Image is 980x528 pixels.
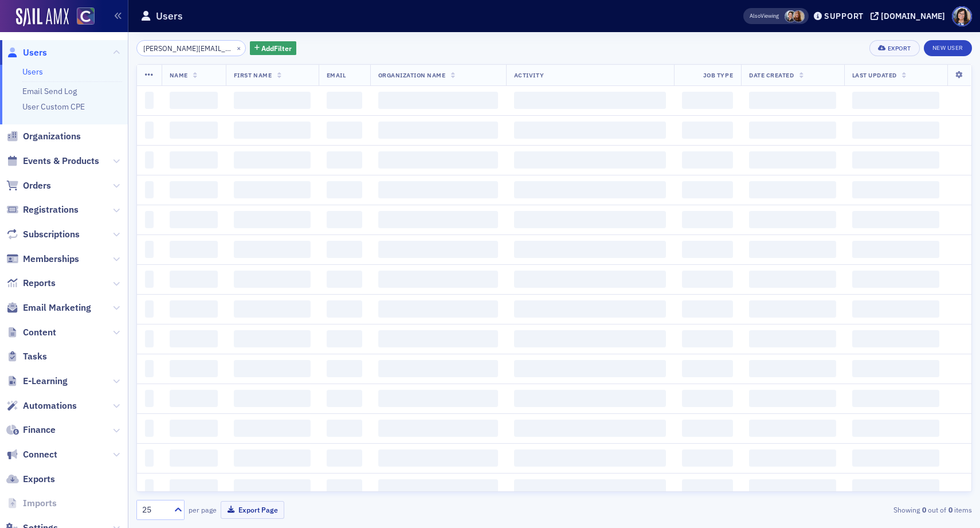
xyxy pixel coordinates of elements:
[234,360,311,377] span: ‌
[16,8,69,26] img: SailAMX
[378,241,498,258] span: ‌
[327,211,362,228] span: ‌
[749,71,794,79] span: Date Created
[23,302,91,314] span: Email Marketing
[378,420,498,437] span: ‌
[170,211,218,228] span: ‌
[6,400,77,412] a: Automations
[170,122,218,139] span: ‌
[749,300,836,318] span: ‌
[682,92,733,109] span: ‌
[170,449,218,467] span: ‌
[749,479,836,496] span: ‌
[22,67,43,77] a: Users
[701,504,972,515] div: Showing out of items
[327,241,362,258] span: ‌
[170,181,218,198] span: ‌
[852,241,939,258] span: ‌
[6,375,68,388] a: E-Learning
[170,71,188,79] span: Name
[6,130,81,143] a: Organizations
[170,271,218,288] span: ‌
[749,211,836,228] span: ‌
[378,92,498,109] span: ‌
[682,360,733,377] span: ‌
[6,204,79,216] a: Registrations
[136,40,246,56] input: Search…
[234,71,272,79] span: First Name
[145,122,154,139] span: ‌
[23,204,79,216] span: Registrations
[682,181,733,198] span: ‌
[234,420,311,437] span: ‌
[749,360,836,377] span: ‌
[749,241,836,258] span: ‌
[170,241,218,258] span: ‌
[170,420,218,437] span: ‌
[682,151,733,169] span: ‌
[327,271,362,288] span: ‌
[378,71,446,79] span: Organization Name
[145,479,154,496] span: ‌
[378,360,498,377] span: ‌
[23,400,77,412] span: Automations
[514,330,666,347] span: ‌
[23,448,57,461] span: Connect
[682,300,733,318] span: ‌
[378,479,498,496] span: ‌
[852,330,939,347] span: ‌
[234,181,311,198] span: ‌
[852,71,897,79] span: Last Updated
[234,330,311,347] span: ‌
[852,390,939,407] span: ‌
[234,241,311,258] span: ‌
[514,71,544,79] span: Activity
[514,122,666,139] span: ‌
[682,420,733,437] span: ‌
[69,7,95,27] a: View Homepage
[250,41,297,56] button: AddFilter
[514,360,666,377] span: ‌
[378,151,498,169] span: ‌
[514,211,666,228] span: ‌
[924,40,972,56] a: New User
[234,300,311,318] span: ‌
[170,300,218,318] span: ‌
[6,228,80,241] a: Subscriptions
[852,151,939,169] span: ‌
[327,151,362,169] span: ‌
[682,211,733,228] span: ‌
[234,122,311,139] span: ‌
[23,497,57,510] span: Imports
[234,449,311,467] span: ‌
[234,211,311,228] span: ‌
[852,449,939,467] span: ‌
[682,271,733,288] span: ‌
[749,122,836,139] span: ‌
[77,7,95,25] img: SailAMX
[23,155,99,167] span: Events & Products
[145,211,154,228] span: ‌
[514,449,666,467] span: ‌
[6,46,47,59] a: Users
[145,449,154,467] span: ‌
[514,181,666,198] span: ‌
[23,350,47,363] span: Tasks
[170,390,218,407] span: ‌
[145,241,154,258] span: ‌
[327,300,362,318] span: ‌
[234,42,244,53] button: ×
[749,181,836,198] span: ‌
[145,181,154,198] span: ‌
[514,92,666,109] span: ‌
[6,302,91,314] a: Email Marketing
[145,92,154,109] span: ‌
[189,504,217,515] label: per page
[23,228,80,241] span: Subscriptions
[170,92,218,109] span: ‌
[852,420,939,437] span: ‌
[327,420,362,437] span: ‌
[514,241,666,258] span: ‌
[23,326,56,339] span: Content
[749,271,836,288] span: ‌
